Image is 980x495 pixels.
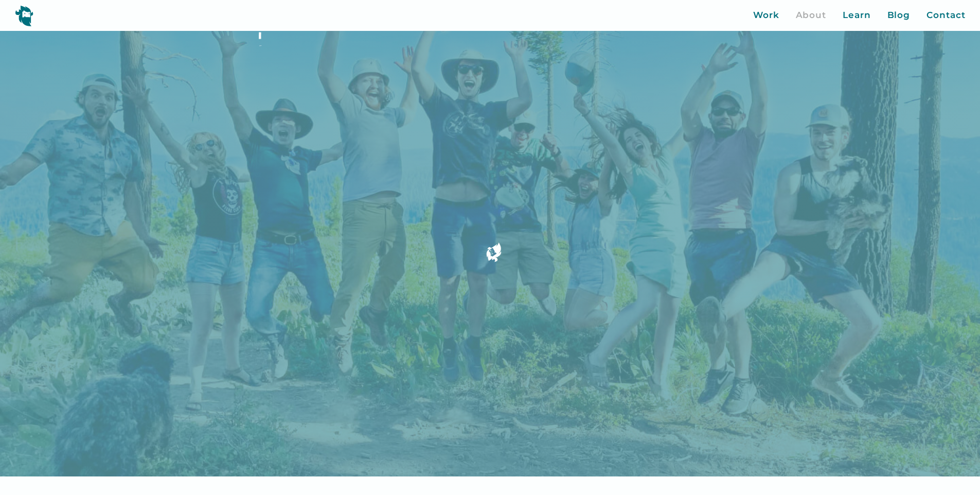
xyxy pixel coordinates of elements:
img: yeti logo icon [15,5,33,26]
a: Blog [887,9,911,22]
a: Work [753,9,779,22]
a: Learn [843,9,871,22]
a: Contact [926,9,965,22]
a: About [796,9,827,22]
